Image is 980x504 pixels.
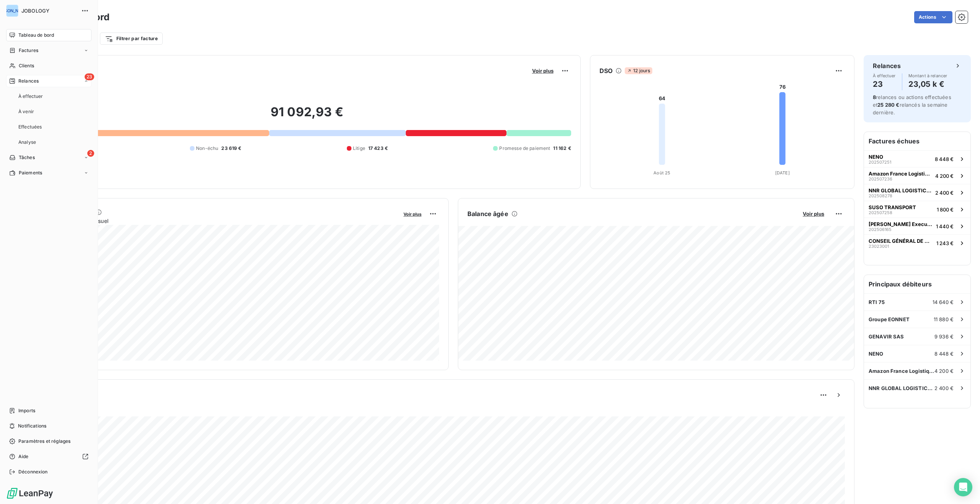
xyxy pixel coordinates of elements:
span: 2 400 € [934,385,954,391]
h6: Principaux débiteurs [864,275,970,293]
span: 202507258 [869,210,892,215]
span: Voir plus [532,68,554,74]
span: NNR GLOBAL LOGISTICS [GEOGRAPHIC_DATA] [869,187,932,193]
span: 25 280 € [877,102,899,108]
span: Amazon France Logistique SAS [869,171,932,177]
span: 11 880 € [934,316,954,322]
h4: 23 [873,78,896,90]
span: 17 423 € [368,145,388,152]
span: NENO [869,351,884,357]
span: Paiements [19,169,42,176]
div: [PERSON_NAME] [6,5,18,17]
span: 23 [85,73,94,80]
span: GENAVIR SAS [869,333,904,340]
span: relances ou actions effectuées et relancés la semaine dernière. [873,94,951,115]
div: Open Intercom Messenger [954,478,972,496]
span: CONSEIL GÉNÉRAL DE MAYOTTE [869,238,933,244]
span: [PERSON_NAME] Executive search [869,221,933,227]
span: Déconnexion [18,468,48,475]
span: 1 440 € [936,223,954,229]
span: Chiffre d'affaires mensuel [43,217,398,225]
span: Notifications [18,423,46,429]
h2: 91 092,93 € [43,104,571,127]
span: JOBOLOGY [21,8,77,14]
span: Factures [19,47,38,54]
span: 2 400 € [935,190,954,196]
span: Groupe EONNET [869,316,910,322]
h6: DSO [599,66,612,75]
span: NNR GLOBAL LOGISTICS [GEOGRAPHIC_DATA] [869,385,934,391]
button: Amazon France Logistique SAS2025072364 200 € [864,167,970,184]
span: Effectuées [18,124,42,130]
button: NENO2025072518 448 € [864,150,970,167]
span: 9 936 € [934,333,954,340]
span: 8 448 € [935,156,954,162]
button: Voir plus [530,67,556,74]
span: Tâches [19,154,35,161]
button: NNR GLOBAL LOGISTICS [GEOGRAPHIC_DATA]2025082782 400 € [864,184,970,201]
span: 2 [87,150,94,157]
span: 1 800 € [937,206,954,213]
button: Voir plus [401,210,424,217]
span: Tableau de bord [18,32,54,39]
span: Voir plus [803,211,824,217]
span: Aide [18,453,29,460]
span: SUSO TRANSPORT [869,204,916,210]
span: 202508278 [869,193,892,198]
span: Analyse [18,139,36,146]
button: CONSEIL GÉNÉRAL DE MAYOTTE230230011 243 € [864,234,970,251]
img: Logo LeanPay [6,487,54,499]
span: Montant à relancer [908,73,947,78]
span: Clients [19,62,34,69]
span: NENO [869,154,883,160]
tspan: Août 25 [653,170,670,176]
button: [PERSON_NAME] Executive search2025061651 440 € [864,218,970,234]
button: Voir plus [800,210,826,217]
button: Filtrer par facture [100,33,163,45]
span: 4 200 € [935,173,954,179]
span: À effectuer [18,93,43,100]
span: 8 448 € [934,351,954,357]
span: Litige [353,145,365,152]
h6: Factures échues [864,132,970,150]
span: Amazon France Logistique SAS [869,368,934,374]
h6: Balance âgée [467,209,508,218]
span: 11 162 € [553,145,571,152]
button: SUSO TRANSPORT2025072581 800 € [864,201,970,218]
span: 4 200 € [934,368,954,374]
span: 12 jours [625,67,652,74]
span: Paramètres et réglages [18,438,70,445]
span: 1 243 € [936,240,954,246]
span: 14 640 € [933,299,954,305]
tspan: [DATE] [775,170,789,176]
span: Relances [18,78,39,85]
span: Promesse de paiement [499,145,550,152]
span: 23 619 € [221,145,241,152]
span: Non-échu [196,145,218,152]
h6: Relances [873,61,901,70]
span: À venir [18,108,34,115]
span: 8 [873,94,876,100]
span: Imports [18,407,35,414]
h4: 23,05 k € [908,78,947,90]
span: 23023001 [869,244,889,249]
button: Actions [914,11,952,23]
span: À effectuer [873,73,896,78]
span: RTI 75 [869,299,885,305]
span: 202506165 [869,227,892,232]
a: Aide [6,450,91,463]
span: 202507236 [869,177,892,181]
span: Voir plus [403,211,421,217]
span: 202507251 [869,160,891,164]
